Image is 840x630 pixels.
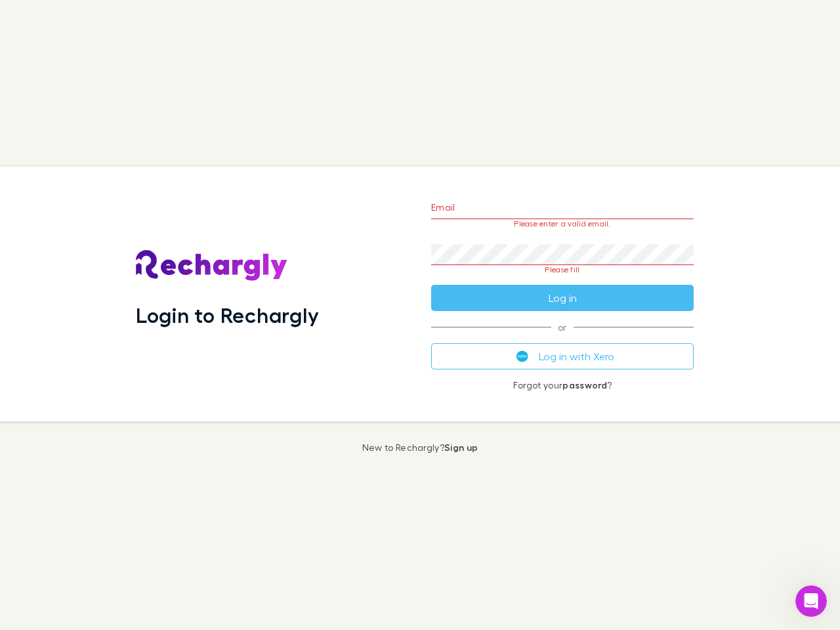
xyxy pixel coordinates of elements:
[431,380,694,390] p: Forgot your ?
[136,303,319,327] h1: Login to Rechargly
[431,327,694,327] span: or
[362,442,478,453] p: New to Rechargly?
[795,585,827,617] iframe: Intercom live chat
[444,442,478,453] a: Sign up
[431,219,694,228] p: Please enter a valid email.
[431,343,694,369] button: Log in with Xero
[136,250,288,282] img: Rechargly's Logo
[516,350,528,362] img: Xero's logo
[431,265,694,274] p: Please fill
[562,379,607,390] a: password
[431,285,694,311] button: Log in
